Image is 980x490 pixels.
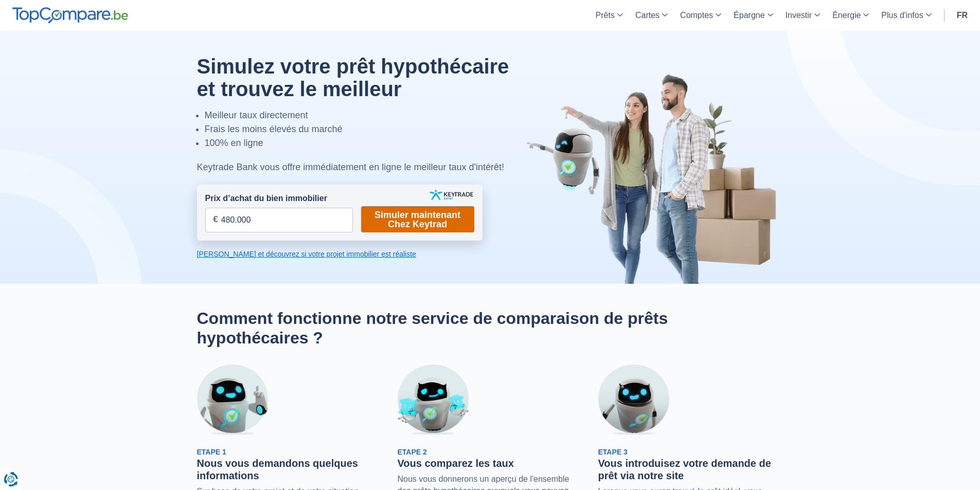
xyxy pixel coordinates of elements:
span: € [213,214,218,226]
li: 100% en ligne [205,136,533,150]
img: TopCompare [12,7,128,24]
img: Etape 1 [197,365,268,435]
img: keytrade [430,190,473,200]
li: Meilleur taux directement [205,108,533,122]
a: [PERSON_NAME] et découvrez si votre projet immobilier est réaliste [197,249,483,259]
h1: Simulez votre prêt hypothécaire et trouvez le meilleur [197,55,533,100]
h2: Comment fonctionne notre service de comparaison de prêts hypothécaires ? [197,308,783,348]
li: Frais les moins élevés du marché [205,122,533,136]
h3: Nous vous demandons quelques informations [197,457,382,482]
h3: Vous introduisez votre demande de prêt via notre site [598,457,783,482]
img: Etape 2 [398,365,469,435]
span: Etape 2 [398,448,427,456]
span: Etape 3 [598,448,628,456]
span: Etape 1 [197,448,226,456]
h3: Vous comparez les taux [398,457,583,469]
img: Etape 3 [598,365,669,435]
label: Prix d’achat du bien immobilier [205,193,327,205]
a: Simuler maintenant Chez Keytrad [361,206,474,232]
img: image-hero [526,73,783,284]
div: Keytrade Bank vous offre immédiatement en ligne le meilleur taux d'intérêt! [197,160,533,174]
